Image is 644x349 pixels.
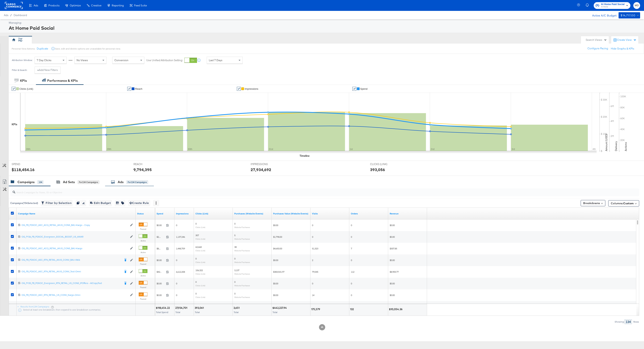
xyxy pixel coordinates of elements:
span: $1,798.00 [273,235,282,238]
span: Reporting [112,4,124,7]
text: Amount (USD) [605,134,608,151]
button: Configure Pacing [585,45,611,52]
span: 0 [351,224,352,227]
span: 0 [234,280,235,283]
div: 175,579 [311,307,321,311]
label: Active [139,274,147,277]
button: Filter by Selection [41,200,73,206]
label: Use Unified Attribution Setting: [146,58,183,62]
button: $14,717.00 [619,12,640,18]
span: $8,905.77 [390,270,399,273]
sub: Clicks (Link) [195,238,205,240]
button: Create Rule [128,200,150,206]
a: The total number of purchase events [351,212,387,215]
button: Hide Graphs & KPIs [611,47,634,50]
span: 0 [351,235,352,238]
span: $0.00 [273,224,278,227]
div: OG_FB_PDSOC_ASC_RTN_RETAIL_AllUS_CONV_Test-Omni [22,270,121,273]
div: 393,056 [370,167,385,172]
span: / [8,14,14,17]
sub: Website Purchases [234,284,250,287]
span: 0 [234,222,235,225]
div: 393,061 [195,306,205,310]
a: The total value of the purchase actions tracked by your Custom Audience pixel on your website aft... [273,212,309,215]
div: Campaigns ( 134 Selected) [10,201,38,205]
span: Feed Suite [134,4,147,7]
span: $0.00 [157,259,165,262]
span: $383,541.97 [273,270,284,273]
span: At Home Paid Social [601,2,625,6]
span: 0 [351,259,352,262]
div: Personal View Actions: [12,47,35,50]
span: $0.00 [157,282,165,285]
span: 0 [176,224,177,227]
div: Active A/C Budget [588,12,617,18]
div: KPIs [20,78,27,83]
div: Timeline [300,154,309,158]
div: 9,794,395 [133,167,152,172]
div: OG_FB_PDSOC_ASC_ACQ_RETAIL_AllUS_CONS_BAU-Kargo [22,247,128,250]
span: 7 Day Clicks [37,58,51,62]
span: 79,545 [312,270,318,273]
div: KPIs [12,123,17,126]
span: 106,322 [195,269,203,272]
span: Impressions [245,87,258,90]
button: Duplicate [37,47,48,50]
span: REACH [133,162,163,166]
span: 0 [195,292,197,295]
div: Ads [118,180,124,184]
span: $0.00 [273,282,278,285]
div: Campaigns [17,180,35,184]
span: 0 [312,282,313,285]
div: 134 [37,180,43,184]
span: $0.00 [157,294,165,297]
span: Total [175,311,180,314]
span: IMPRESSIONS [251,162,280,166]
span: Edit Budget [90,201,111,205]
label: Paused [139,286,147,289]
span: $2,312.47 [157,235,165,238]
div: OG_FB_PDSOC_ASC_RTN_RETAIL_US_CONV_Kargo-Omni [22,293,128,297]
a: The monetary amount of products purchased [390,212,425,215]
span: 0 [195,280,197,283]
span: Products [48,4,59,7]
span: 2 [312,259,313,262]
sub: Clicks (Link) [195,261,205,263]
span: CLICKS (LINK) [370,162,399,166]
a: OG_FB_PDSOC_ASC_ACQ_RETAIL_AllUS_CONS_BAU-Kargo - Copy [22,224,128,227]
span: $0.00 [390,235,395,238]
span: Reach [135,87,142,90]
sub: Clicks (Link) [195,249,205,252]
span: Clicks (Link) [19,87,33,90]
label: Active [139,251,147,254]
span: $0.00 [390,282,395,285]
span: 0 [195,222,197,225]
span: 6,612,208 [176,270,185,273]
sub: Website Purchases [234,296,250,298]
span: 112 [351,270,354,273]
span: $8,787.61 [157,247,165,250]
a: The number of times a purchase was made tracked by your Custom Audience pixel on your website aft... [234,212,270,215]
span: 5 [234,234,235,237]
a: OG_FB_PDSOC_ASC_RTN_RETAIL_AllUS_CONV_Test-Omni [22,270,121,274]
span: Last 7 Days [209,58,222,62]
sub: Clicks (Link) [195,284,205,287]
div: 3,651 [234,306,241,310]
span: 0 [312,235,313,238]
div: Save, edit and delete options are unavailable for personal view. [55,47,120,50]
div: Search Views [586,38,607,42]
label: Active [139,239,147,242]
span: 0 [234,292,235,295]
span: 0 [351,294,352,297]
a: OG_FB_PDSOC_ASC_ACQ_RETAIL_AllUS_CONS_BAU-Kargo [22,247,128,250]
span: 14 [312,294,314,297]
div: 27,934,701 [175,306,188,310]
a: OG_FY25_FB_PDSOC_Evergreen_RTN_RETAIL_US_CONS_IPOffers - AICopyTest [22,282,121,285]
span: Dashboard [14,14,27,17]
div: $118,454.16 [12,167,35,172]
div: $118,454.22 [156,306,171,310]
div: OG_FY25_FB_PDSOC_Evergreen_RTN_RETAIL_US_CONS_IPOffers - AICopyTest [22,282,121,285]
a: ✔ [352,87,356,91]
div: 132 [350,307,355,311]
a: OG_FB_PDSOC_ASC_RTN_RETAIL_AllUS_CONV_BAU-Web [22,258,121,262]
